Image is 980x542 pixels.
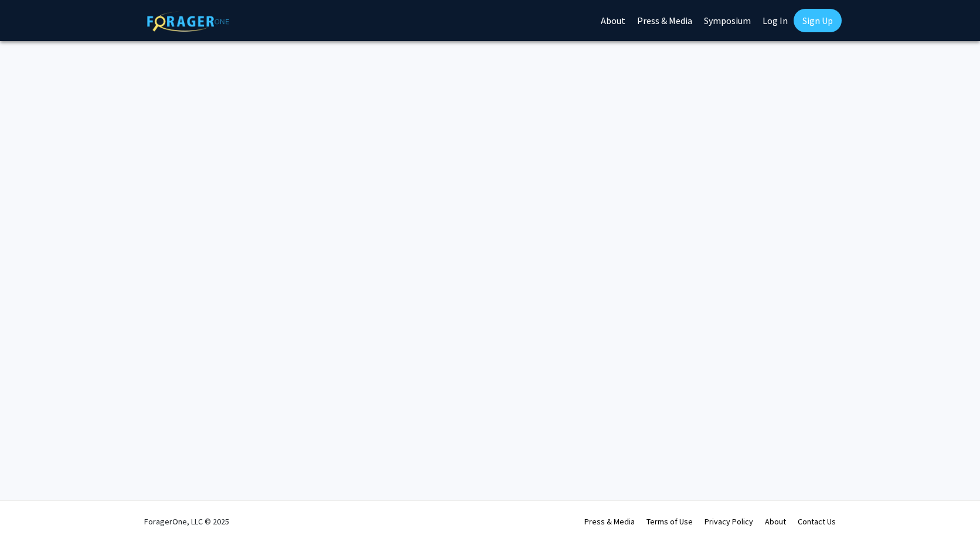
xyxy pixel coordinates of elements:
[646,516,693,527] a: Terms of Use
[144,501,229,542] div: ForagerOne, LLC © 2025
[794,9,842,32] a: Sign Up
[798,516,836,527] a: Contact Us
[765,516,786,527] a: About
[705,516,753,527] a: Privacy Policy
[147,11,229,32] img: ForagerOne Logo
[584,516,635,527] a: Press & Media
